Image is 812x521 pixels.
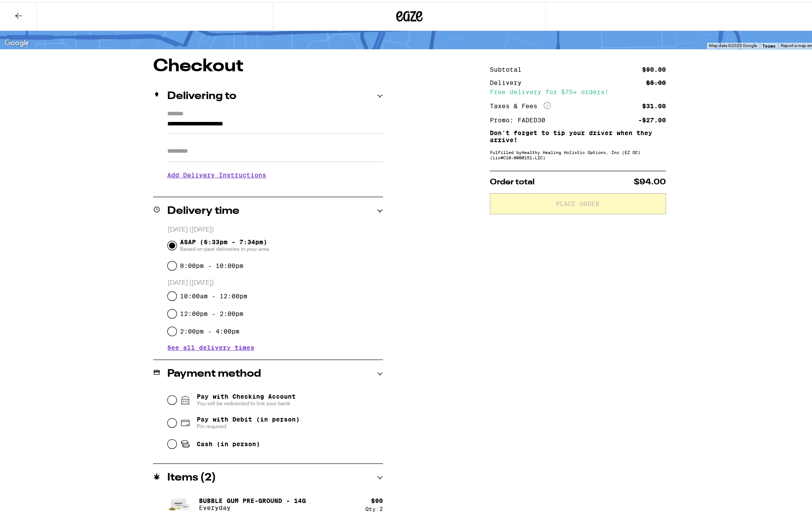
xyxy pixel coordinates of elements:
[709,41,757,46] span: Map data ©2025 Google
[199,495,306,502] p: Bubble Gum Pre-Ground - 14g
[153,55,383,73] h1: Checkout
[167,367,261,377] h2: Payment method
[168,277,383,285] p: [DATE] ([DATE])
[197,391,296,405] span: Pay with Checking Account
[2,35,31,47] a: Open this area in Google Maps (opens a new window)
[490,100,551,108] div: Taxes & Fees
[180,290,247,297] label: 10:00am - 12:00pm
[197,438,260,445] span: Cash (in person)
[556,198,599,205] span: Place Order
[168,224,383,232] p: [DATE] ([DATE])
[180,326,239,333] label: 2:00pm - 4:00pm
[490,64,528,70] div: Subtotal
[646,77,666,84] div: $5.00
[490,115,551,121] div: Promo: FADED30
[180,260,243,267] label: 8:00pm - 10:00pm
[490,191,666,212] button: Place Order
[167,204,239,214] h2: Delivery time
[638,115,666,121] div: -$27.00
[490,77,528,84] div: Delivery
[167,89,236,99] h2: Delivering to
[762,41,775,46] a: Terms
[180,243,269,250] span: Based on past deliveries in your area
[634,176,666,184] span: $94.00
[371,495,383,502] div: $ 90
[365,504,383,510] div: Qty: 2
[199,502,306,509] p: Everyday
[180,308,243,315] label: 12:00pm - 2:00pm
[197,414,300,421] span: Pay with Debit (in person)
[197,398,296,405] span: You will be redirected to link your bank
[167,183,383,190] p: We'll contact you at when we arrive
[490,127,666,141] p: Don't forget to tip your driver when they arrive!
[2,35,31,47] img: Google
[167,163,383,183] h3: Add Delivery Instructions
[490,147,666,158] div: Fulfilled by Healthy Healing Holistic Options, Inc (EZ OC) (Lic# C10-0000151-LIC )
[642,101,666,107] div: $31.00
[490,87,666,93] div: Free delivery for $75+ orders!
[180,236,269,250] span: ASAP (6:33pm - 7:34pm)
[167,470,216,481] h2: Items ( 2 )
[167,490,192,514] img: Everyday - Bubble Gum Pre-Ground - 14g
[490,176,535,184] span: Order total
[167,342,254,349] button: See all delivery times
[197,421,300,428] span: Pin required
[642,64,666,70] div: $90.00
